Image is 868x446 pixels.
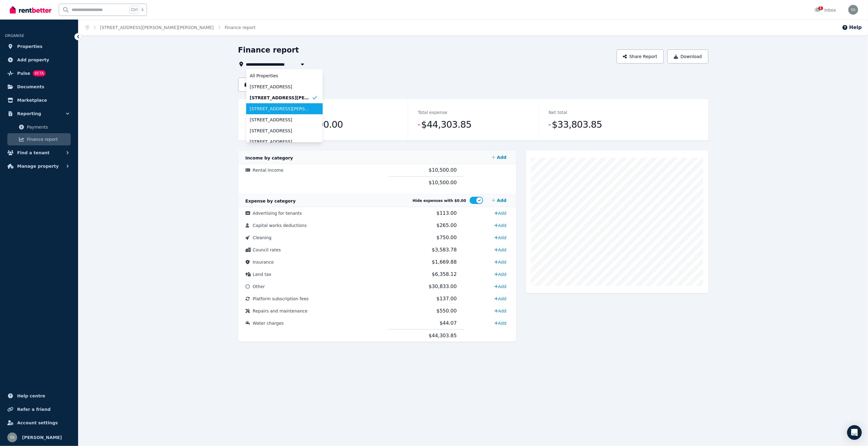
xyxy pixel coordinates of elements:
a: Documents [5,81,73,93]
a: Add [489,151,509,163]
span: Marketplace [17,97,47,104]
a: Add [492,306,509,316]
span: $6,358.12 [432,271,457,277]
div: Open Intercom Messenger [847,425,862,440]
span: Advertising for tenants [253,211,302,216]
button: Share Report [617,49,664,64]
a: Add [492,282,509,291]
span: $44,303.85 [421,119,472,131]
a: Add [492,245,509,255]
button: Manage property [5,160,73,172]
span: All Properties [250,73,312,79]
span: $1,669.88 [432,259,457,265]
a: Add [492,294,509,304]
span: $44.07 [440,320,457,326]
a: Add [492,269,509,279]
span: [STREET_ADDRESS] [250,139,312,145]
a: Add [489,194,509,207]
button: Help [842,24,862,31]
span: k [141,7,144,12]
span: $10,500.00 [429,180,457,185]
span: Properties [17,43,43,50]
span: Expense by category [246,199,296,203]
span: Finance report [27,136,68,143]
a: Marketplace [5,94,73,106]
button: Date filter [238,78,279,92]
span: [STREET_ADDRESS] [250,84,312,90]
span: Account settings [17,419,58,426]
a: PulseBETA [5,67,73,79]
span: Insurance [253,260,274,265]
span: Help centre [17,392,45,400]
span: Water charges [253,321,284,326]
a: Refer a friend [5,403,73,415]
img: Shiva Sapkota [848,5,858,15]
button: Find a tenant [5,147,73,159]
span: $33,803.85 [552,119,602,131]
span: Add property [17,56,49,64]
span: [STREET_ADDRESS] [250,128,312,134]
span: Reporting [17,110,41,117]
span: Find a tenant [17,149,50,156]
span: ORGANISE [5,34,24,38]
a: Help centre [5,390,73,402]
a: Add [492,208,509,218]
span: Income by category [246,155,293,160]
span: - [418,120,420,129]
span: Land tax [253,272,272,277]
a: Payments [7,121,71,133]
button: Reporting [5,108,73,120]
span: Pulse [17,70,30,77]
img: Shiva Sapkota [7,433,17,442]
span: $550.00 [437,308,457,314]
a: [STREET_ADDRESS][PERSON_NAME][PERSON_NAME] [100,25,214,30]
span: [STREET_ADDRESS] [250,117,312,123]
a: Add property [5,54,73,66]
a: Finance report [7,133,71,145]
span: $3,583.78 [432,247,457,253]
dt: Net total [549,109,567,116]
nav: Breadcrumb [78,20,263,35]
span: $750.00 [437,235,457,240]
span: 1 [818,6,823,10]
span: $10,500.00 [429,167,457,173]
span: [PERSON_NAME] [22,434,62,441]
h1: Finance report [238,45,299,55]
span: Cleaning [253,235,272,240]
a: Add [492,318,509,328]
span: Refer a friend [17,406,51,413]
span: Manage property [17,163,59,170]
span: Other [253,284,265,289]
span: [STREET_ADDRESS][PERSON_NAME] [250,106,312,112]
span: Ctrl [130,6,139,14]
span: $113.00 [437,210,457,216]
a: Add [492,233,509,243]
span: $30,833.00 [429,283,457,289]
span: - [549,120,551,129]
span: Payments [27,123,68,131]
img: RentBetter [10,5,51,14]
span: $44,303.85 [429,333,457,338]
span: Documents [17,83,44,90]
a: Add [492,257,509,267]
span: $265.00 [437,222,457,228]
span: Hide expenses with $0.00 [413,199,466,203]
span: Rental income [253,168,284,173]
a: Account settings [5,417,73,429]
span: $137.00 [437,296,457,302]
span: Platform subscription fees [253,296,309,301]
span: Capital works deductions [253,223,307,228]
a: Add [492,221,509,230]
dt: Total expense [418,109,447,116]
span: Council rates [253,247,281,252]
span: BETA [33,70,46,76]
div: Inbox [815,7,836,13]
button: Download [667,49,708,64]
a: Finance report [225,25,256,30]
a: Properties [5,40,73,53]
span: Repairs and maintenance [253,309,308,313]
span: [STREET_ADDRESS][PERSON_NAME][PERSON_NAME] [250,95,312,101]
